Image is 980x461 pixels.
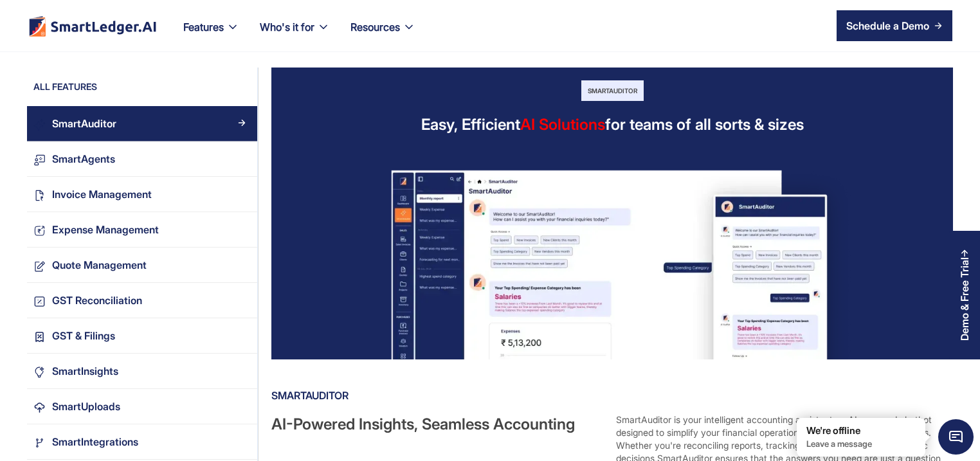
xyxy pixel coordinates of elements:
div: Schedule a Demo [846,18,929,33]
div: Features [183,18,224,36]
a: SmartUploadsArrow Right Blue [27,389,257,424]
a: Invoice ManagementArrow Right Blue [27,177,257,212]
div: Features [173,18,250,51]
div: GST Reconciliation [52,292,142,309]
img: Arrow Right Blue [238,190,246,197]
div: SmartAuditor [52,115,116,132]
div: Who's it for [250,18,340,51]
div: ALL FEATURES [27,80,257,100]
div: Resources [340,18,426,51]
img: Arrow Right Blue [238,331,246,339]
div: SmartAgents [52,150,115,168]
div: Easy, Efficient for teams of all sorts & sizes [421,114,804,135]
div: SmartAuditor [581,80,644,101]
div: SmartIntegrations [52,433,138,451]
img: arrow right icon [934,22,942,30]
div: GST & Filings [52,327,115,345]
div: SmartInsights [52,363,118,380]
a: GST & FilingsArrow Right Blue [27,318,257,354]
div: Resources [350,18,400,36]
div: Who's it for [260,18,314,36]
div: SmartUploads [52,398,120,415]
img: Arrow Right Blue [238,437,246,445]
a: SmartInsightsArrow Right Blue [27,354,257,389]
div: Demo & Free Trial [959,257,970,341]
a: SmartAuditorArrow Right Blue [27,106,257,141]
a: Schedule a Demo [837,10,952,41]
img: Arrow Right Blue [238,260,246,268]
a: Quote ManagementArrow Right Blue [27,248,257,283]
span: AI Solutions [520,115,605,134]
div: Expense Management [52,221,159,239]
img: Arrow Right Blue [238,296,246,303]
p: Leave a message [806,438,916,449]
img: Arrow Right Blue [238,366,246,374]
img: Arrow Right Blue [238,154,246,162]
img: Arrow Right Blue [238,119,246,127]
div: We're offline [806,424,916,437]
a: Expense ManagementArrow Right Blue [27,212,257,248]
div: SmartAuditor [271,385,950,406]
a: GST ReconciliationArrow Right Blue [27,283,257,318]
a: SmartAgentsArrow Right Blue [27,141,257,177]
div: Invoice Management [52,186,152,203]
a: SmartIntegrationsArrow Right Blue [27,424,257,460]
a: home [28,15,158,37]
img: Arrow Right Blue [238,402,246,410]
div: Quote Management [52,257,147,274]
span: Chat Widget [938,419,974,455]
img: footer logo [28,15,158,37]
img: Arrow Right Blue [238,225,246,233]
